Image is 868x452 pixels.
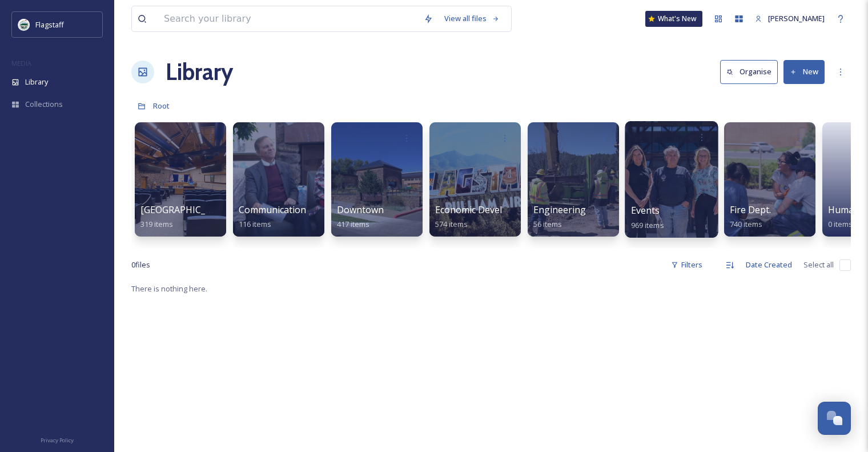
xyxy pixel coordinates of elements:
[18,19,30,30] img: images%20%282%29.jpeg
[533,219,562,229] span: 56 items
[435,203,536,216] span: Economic Development
[25,99,63,110] span: Collections
[35,19,64,30] span: Flagstaff
[533,205,586,229] a: Engineering56 items
[158,6,418,31] input: Search your library
[337,203,384,216] span: Downtown
[41,433,74,446] a: Privacy Policy
[435,205,536,229] a: Economic Development574 items
[631,219,664,230] span: 969 items
[166,55,233,89] a: Library
[153,101,170,111] span: Root
[140,219,173,229] span: 319 items
[131,283,207,294] span: There is nothing here.
[818,402,851,435] button: Open Chat
[631,205,664,230] a: Events969 items
[41,437,74,444] span: Privacy Policy
[665,254,708,276] div: Filters
[239,205,393,229] a: Communication & Civic Engagement116 items
[337,205,384,229] a: Downtown417 items
[153,99,170,113] a: Root
[435,219,468,229] span: 574 items
[140,205,232,229] a: [GEOGRAPHIC_DATA]319 items
[631,204,660,217] span: Events
[337,219,369,229] span: 417 items
[730,203,771,216] span: Fire Dept.
[730,205,771,229] a: Fire Dept.740 items
[720,60,783,83] a: Organise
[720,60,778,83] button: Organise
[783,60,825,83] button: New
[239,203,393,216] span: Communication & Civic Engagement
[25,77,48,87] span: Library
[533,203,586,216] span: Engineering
[730,219,762,229] span: 740 items
[768,13,825,23] span: [PERSON_NAME]
[239,219,271,229] span: 116 items
[140,203,232,216] span: [GEOGRAPHIC_DATA]
[11,59,31,67] span: MEDIA
[828,219,853,229] span: 0 items
[740,254,798,276] div: Date Created
[439,7,505,30] a: View all files
[803,259,834,270] span: Select all
[645,11,702,27] a: What's New
[749,7,830,30] a: [PERSON_NAME]
[131,259,150,270] span: 0 file s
